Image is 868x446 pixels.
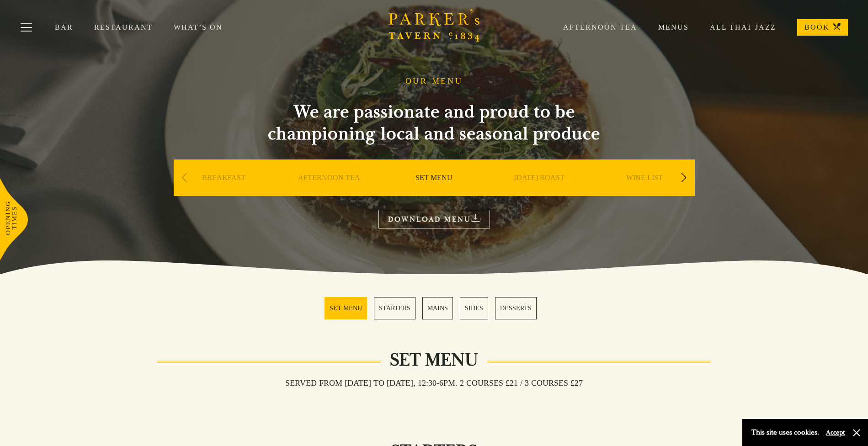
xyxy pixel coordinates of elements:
div: Previous slide [178,168,191,188]
h2: Set Menu [381,349,487,371]
a: 4 / 5 [460,297,488,319]
a: [DATE] ROAST [514,173,564,210]
a: AFTERNOON TEA [298,173,360,210]
div: 3 / 9 [384,159,485,223]
h3: Served from [DATE] to [DATE], 12:30-6pm. 2 COURSES £21 / 3 COURSES £27 [276,378,592,388]
a: BREAKFAST [202,173,245,210]
a: 3 / 5 [422,297,453,319]
div: 1 / 9 [174,159,274,223]
div: Next slide [678,168,690,188]
div: 4 / 9 [489,159,590,223]
div: 2 / 9 [279,159,379,223]
div: 5 / 9 [594,159,695,223]
a: SET MENU [415,173,453,210]
button: Close and accept [852,428,861,437]
a: DOWNLOAD MENU [378,210,490,228]
h2: We are passionate and proud to be championing local and seasonal produce [251,101,617,145]
a: 5 / 5 [495,297,537,319]
h1: OUR MENU [405,76,463,86]
a: WINE LIST [626,173,663,210]
p: This site uses cookies. [751,426,819,439]
a: 1 / 5 [325,297,367,319]
a: 2 / 5 [374,297,415,319]
button: Accept [826,428,845,437]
